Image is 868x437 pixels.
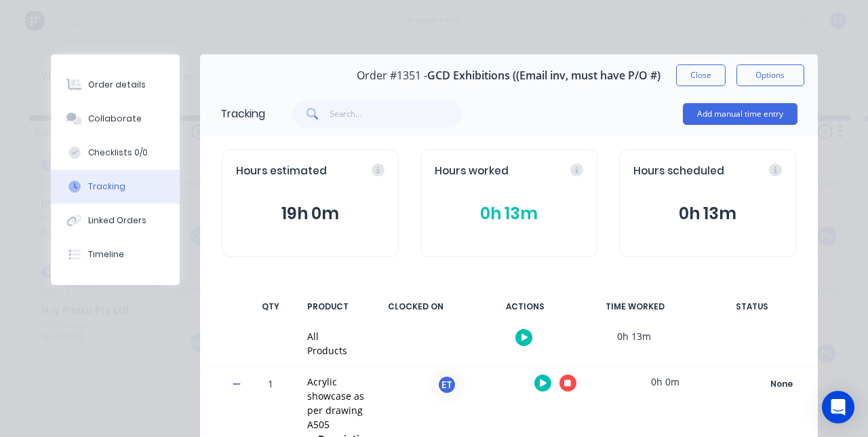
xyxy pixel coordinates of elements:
div: QTY [250,292,291,321]
button: None [732,375,831,394]
button: Timeline [51,237,180,271]
button: Add manual time entry [683,103,797,125]
div: All Products [307,329,347,358]
span: Hours scheduled [633,164,724,179]
input: Search... [330,100,462,128]
div: ET [437,375,457,395]
div: Checklists 0/0 [88,147,148,159]
div: 0h 13m [583,321,685,351]
span: Hours worked [435,164,509,179]
div: 0h 0m [614,366,716,397]
span: Order #1351 - [357,69,427,82]
div: Collaborate [88,113,142,125]
button: Order details [51,68,180,102]
div: Order details [88,79,146,91]
button: 19h 0m [236,201,384,227]
button: 0h 13m [633,201,782,227]
button: Linked Orders [51,204,180,237]
button: Close [676,64,726,86]
div: TIME WORKED [585,292,686,321]
div: PRODUCT [299,292,357,321]
div: Tracking [88,180,125,193]
div: CLOCKED ON [365,292,467,321]
span: GCD Exhibitions ((Email inv, must have P/O #) [427,69,660,82]
div: STATUS [694,292,810,321]
div: Open Intercom Messenger [822,391,854,423]
div: Tracking [220,106,265,122]
div: ACTIONS [475,292,576,321]
div: None [733,375,831,393]
button: 0h 13m [435,201,583,227]
button: Options [736,64,804,86]
div: Linked Orders [88,214,146,227]
span: Hours estimated [236,164,327,179]
button: Collaborate [51,102,180,136]
div: Timeline [88,248,124,261]
button: Checklists 0/0 [51,136,180,170]
div: Acrylic showcase as per drawing A505 [307,375,378,432]
button: Tracking [51,170,180,204]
